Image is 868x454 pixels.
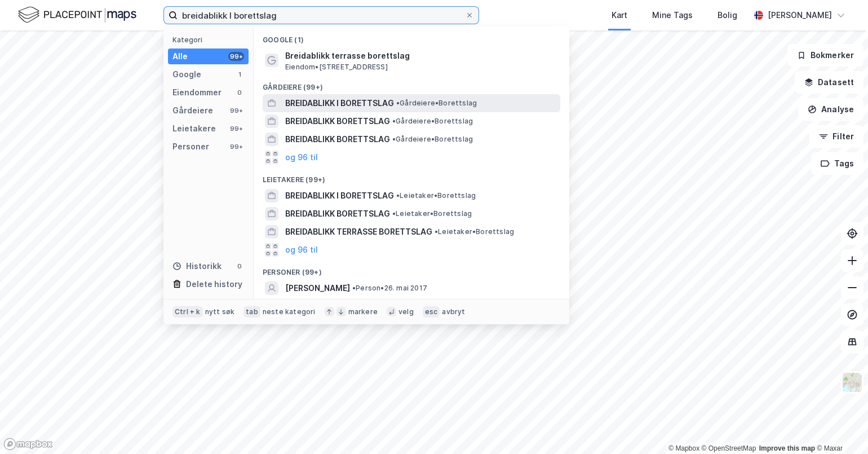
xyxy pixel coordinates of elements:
[398,307,414,316] div: velg
[612,8,627,22] div: Kart
[172,36,249,44] div: Kategori
[768,8,832,22] div: [PERSON_NAME]
[285,243,318,257] button: og 96 til
[228,106,244,115] div: 99+
[842,372,863,393] img: Z
[811,152,863,175] button: Tags
[392,117,473,126] span: Gårdeiere • Borettslag
[285,151,318,164] button: og 96 til
[392,209,396,218] span: •
[254,259,569,279] div: Personer (99+)
[392,209,472,218] span: Leietaker • Borettslag
[235,70,244,79] div: 1
[172,306,203,318] div: Ctrl + k
[396,191,400,200] span: •
[172,122,216,135] div: Leietakere
[263,307,316,316] div: neste kategori
[352,284,356,292] span: •
[348,307,378,316] div: markere
[396,99,477,108] span: Gårdeiere • Borettslag
[172,68,201,81] div: Google
[285,189,394,202] span: BREIDABLIKK I BORETTSLAG
[178,7,465,24] input: Søk på adresse, matrikkel, gårdeiere, leietakere eller personer
[205,307,235,316] div: nytt søk
[243,306,260,318] div: tab
[435,227,514,236] span: Leietaker • Borettslag
[718,8,737,22] div: Bolig
[787,44,863,67] button: Bokmerker
[285,114,390,128] span: BREIDABLIKK BORETTSLAG
[285,225,432,239] span: BREIDABLIKK TERRASSE BORETTSLAG
[235,262,244,271] div: 0
[442,307,465,316] div: avbryt
[172,86,222,99] div: Eiendommer
[812,400,868,454] div: Kontrollprogram for chat
[668,444,699,452] a: Mapbox
[392,135,396,143] span: •
[352,284,427,293] span: Person • 26. mai 2017
[702,444,756,452] a: OpenStreetMap
[228,124,244,133] div: 99+
[392,117,396,125] span: •
[285,207,390,221] span: BREIDABLIKK BORETTSLAG
[18,5,136,25] img: logo.f888ab2527a4732fd821a326f86c7f29.svg
[759,444,815,452] a: Improve this map
[172,104,213,117] div: Gårdeiere
[392,135,473,144] span: Gårdeiere • Borettslag
[809,125,863,148] button: Filter
[285,49,556,63] span: Breidablikk terrasse borettslag
[423,306,440,318] div: esc
[435,227,438,236] span: •
[254,166,569,187] div: Leietakere (99+)
[285,133,390,146] span: BREIDABLIKK BORETTSLAG
[812,400,868,454] iframe: Chat Widget
[254,27,569,47] div: Google (1)
[396,99,400,107] span: •
[228,52,244,61] div: 99+
[396,191,476,200] span: Leietaker • Borettslag
[3,438,53,451] a: Mapbox homepage
[285,63,388,72] span: Eiendom • [STREET_ADDRESS]
[254,74,569,94] div: Gårdeiere (99+)
[228,142,244,151] div: 99+
[285,281,350,295] span: [PERSON_NAME]
[795,71,863,94] button: Datasett
[285,96,394,110] span: BREIDABLIKK I BORETTSLAG
[172,259,222,273] div: Historikk
[186,277,242,291] div: Delete history
[652,8,693,22] div: Mine Tags
[235,88,244,97] div: 0
[172,50,188,63] div: Alle
[172,140,209,153] div: Personer
[798,98,863,121] button: Analyse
